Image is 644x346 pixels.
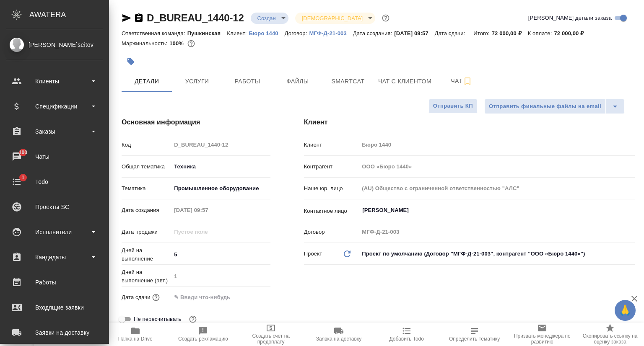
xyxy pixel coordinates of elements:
div: Заказы [6,125,103,138]
div: Исполнители [6,226,103,238]
a: Проекты SC [2,196,107,217]
button: Если добавить услуги и заполнить их объемом, то дата рассчитается автоматически [151,292,161,303]
p: Дней на выполнение [122,246,171,263]
span: Отправить КП [433,101,473,111]
p: Дней на выполнение (авт.) [122,268,171,285]
button: Определить тематику [441,323,509,346]
button: Доп статусы указывают на важность/срочность заказа [380,13,391,23]
p: 72 000,00 ₽ [554,30,590,36]
button: Скопировать ссылку [134,13,144,23]
a: 1Todo [2,171,107,192]
div: Чаты [6,150,103,163]
span: Скопировать ссылку на оценку заказа [581,333,639,345]
p: Дата сдачи: [435,30,467,36]
p: Тематика [122,184,171,193]
p: К оплате: [528,30,554,36]
p: Договор: [285,30,309,36]
span: Заявка на доставку [316,336,361,342]
div: Проект по умолчанию (Договор "МГФ-Д-21-003", контрагент "ООО «Бюро 1440»") [359,247,635,261]
span: Создать счет на предоплату [242,333,300,345]
span: Smartcat [328,76,368,87]
a: Работы [2,272,107,293]
input: Пустое поле [359,160,635,173]
button: Заявка на доставку [305,323,373,346]
span: 🙏 [618,302,632,319]
div: Клиенты [6,75,103,88]
div: Спецификации [6,100,103,113]
span: Работы [227,76,267,87]
p: Клиент: [227,30,249,36]
div: Создан [251,13,288,24]
input: ✎ Введи что-нибудь [171,291,244,303]
button: Призвать менеджера по развитию [508,323,576,346]
div: AWATERA [29,6,109,23]
span: 1 [16,173,29,182]
button: Отправить КП [428,99,478,114]
input: Пустое поле [171,270,270,282]
input: Пустое поле [359,182,635,194]
span: Отправить финальные файлы на email [489,102,601,111]
span: Добавить Todo [390,336,424,342]
p: Наше юр. лицо [304,184,359,193]
span: Призвать менеджера по развитию [513,333,571,345]
a: D_BUREAU_1440-12 [147,12,244,23]
p: Ответственная команда: [122,30,187,36]
p: Контактное лицо [304,207,359,215]
button: 🙏 [615,300,636,321]
input: Пустое поле [171,204,244,216]
input: Пустое поле [171,139,270,151]
div: Работы [6,276,103,289]
p: Договор [304,228,359,236]
p: Дата продажи [122,228,171,236]
h4: Основная информация [122,117,270,127]
div: Промышленное оборудование [171,181,270,196]
div: Кандидаты [6,251,103,263]
div: [PERSON_NAME]seitov [6,40,103,49]
h4: Клиент [304,117,635,127]
button: Включи, если не хочешь, чтобы указанная дата сдачи изменилась после переставления заказа в 'Подтв... [187,314,198,325]
button: Добавить тэг [122,52,140,71]
div: split button [484,99,625,114]
div: Входящие заявки [6,301,103,314]
div: Todo [6,176,103,188]
p: [DATE] 09:57 [394,30,435,36]
a: МГФ-Д-21-003 [309,29,353,36]
button: Создать рекламацию [169,323,237,346]
p: Маржинальность: [122,40,169,46]
p: Итого: [473,30,491,36]
input: Пустое поле [359,139,635,151]
input: ✎ Введи что-нибудь [171,248,270,261]
button: Добавить Todo [373,323,441,346]
a: 100Чаты [2,146,107,167]
a: Заявки на доставку [2,322,107,343]
input: Пустое поле [359,226,635,238]
p: МГФ-Д-21-003 [309,30,353,36]
p: Дата создания [122,206,171,214]
a: Бюро 1440 [249,29,285,36]
button: Скопировать ссылку на оценку заказа [576,323,644,346]
button: Создать счет на предоплату [237,323,305,346]
span: Чат [441,76,482,86]
p: Дата сдачи [122,293,151,302]
button: Скопировать ссылку для ЯМессенджера [122,13,132,23]
button: 0.00 RUB; [186,38,197,49]
button: Создан [255,15,278,22]
p: Контрагент [304,163,359,171]
p: Код [122,141,171,149]
div: Создан [295,13,375,24]
span: Детали [127,76,167,87]
button: Open [630,209,632,211]
p: Дата создания: [353,30,394,36]
p: Пушкинская [187,30,227,36]
div: Заявки на доставку [6,326,103,339]
span: [PERSON_NAME] детали заказа [528,14,612,22]
span: Определить тематику [449,336,500,342]
span: Файлы [278,76,318,87]
p: 72 000,00 ₽ [492,30,528,36]
input: Пустое поле [171,226,244,238]
p: Общая тематика [122,163,171,171]
p: Бюро 1440 [249,30,285,36]
button: Папка на Drive [101,323,169,346]
a: Входящие заявки [2,297,107,318]
p: Проект [304,250,322,258]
